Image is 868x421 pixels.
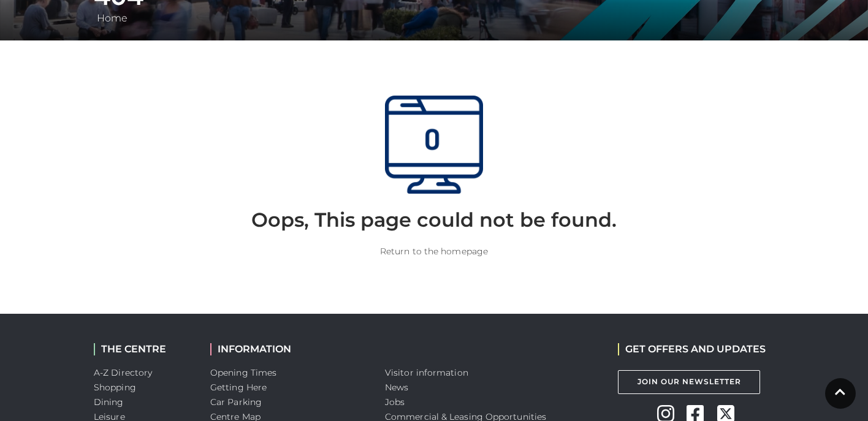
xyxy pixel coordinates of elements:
[94,343,192,355] h2: THE CENTRE
[103,208,765,232] h2: Oops, This page could not be found.
[385,367,468,378] a: Visitor information
[385,396,405,408] a: Jobs
[618,370,760,394] a: Join Our Newsletter
[385,382,408,393] a: News
[210,382,267,393] a: Getting Here
[210,367,276,378] a: Opening Times
[94,382,136,393] a: Shopping
[380,246,488,257] a: Return to the homepage
[618,343,766,355] h2: GET OFFERS AND UPDATES
[210,343,367,355] h2: INFORMATION
[94,12,131,24] a: Home
[210,396,262,408] a: Car Parking
[385,96,483,194] img: 404Page.png
[94,396,124,408] a: Dining
[94,367,152,378] a: A-Z Directory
